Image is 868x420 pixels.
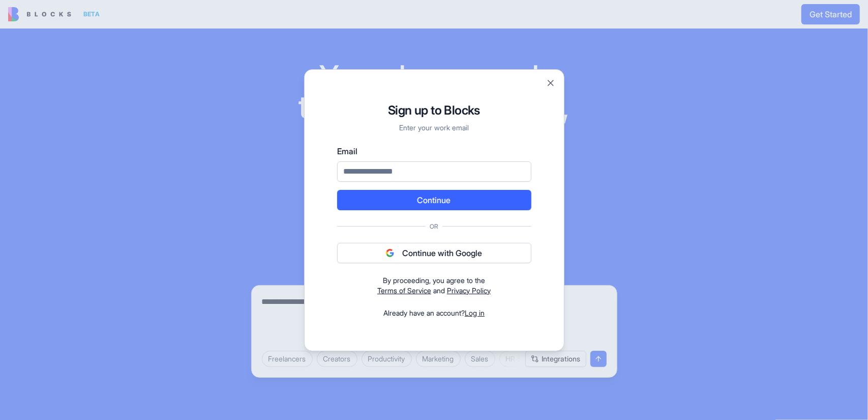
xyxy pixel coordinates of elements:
[337,190,531,210] button: Continue
[377,286,431,295] a: Terms of Service
[426,222,442,231] span: Or
[337,275,531,296] div: and
[337,123,531,133] p: Enter your work email
[337,308,531,318] div: Already have an account?
[337,145,531,157] label: Email
[386,249,394,257] img: google logo
[337,275,531,286] div: By proceeding, you agree to the
[465,309,485,317] a: Log in
[337,102,531,119] h1: Sign up to Blocks
[447,286,491,295] a: Privacy Policy
[337,243,531,263] button: Continue with Google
